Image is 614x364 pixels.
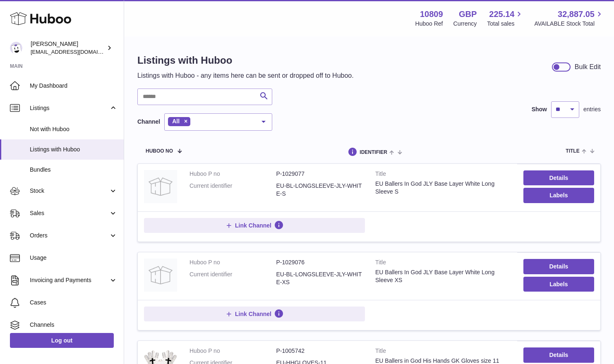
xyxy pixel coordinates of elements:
div: Bulk Edit [575,62,601,72]
dd: P-1029077 [276,170,363,178]
img: EU Ballers In God JLY Base Layer White Long Sleeve S [144,170,177,203]
span: 225.14 [489,9,514,20]
strong: Title [375,347,511,357]
a: Details [523,259,594,274]
dd: EU-BL-LONGSLEEVE-JLY-WHITE-S [276,182,363,198]
span: AVAILABLE Stock Total [534,20,604,28]
dt: Current identifier [189,271,276,286]
dd: P-1029076 [276,259,363,266]
h1: Listings with Huboo [137,54,354,67]
a: Log out [10,333,114,348]
span: entries [583,105,601,113]
dt: Huboo P no [189,170,276,178]
span: Stock [30,187,109,195]
span: 32,887.05 [558,9,595,20]
dt: Huboo P no [189,259,276,266]
button: Labels [523,188,594,203]
a: 32,887.05 AVAILABLE Stock Total [534,9,604,28]
strong: Title [375,259,511,268]
div: EU Ballers In God JLY Base Layer White Long Sleeve S [375,180,511,196]
span: Orders [30,232,109,239]
label: Show [532,105,547,113]
div: EU Ballers In God JLY Base Layer White Long Sleeve XS [375,268,511,284]
img: EU Ballers In God JLY Base Layer White Long Sleeve XS [144,259,177,292]
strong: GBP [459,9,477,20]
div: Currency [453,20,477,28]
span: identifier [360,150,387,155]
div: [PERSON_NAME] [31,40,105,56]
span: Usage [30,254,118,262]
span: All [172,118,180,125]
button: Labels [523,277,594,292]
strong: 10809 [420,9,443,20]
span: [EMAIL_ADDRESS][DOMAIN_NAME] [31,48,122,55]
button: Link Channel [144,307,365,321]
a: Details [523,170,594,185]
dt: Current identifier [189,182,276,198]
span: Cases [30,299,118,307]
span: Channels [30,321,118,329]
span: Not with Huboo [30,125,118,133]
span: title [566,148,579,154]
div: Huboo Ref [415,20,443,28]
span: Invoicing and Payments [30,276,109,284]
span: Total sales [487,20,524,28]
span: Link Channel [235,310,271,318]
label: Channel [137,118,160,126]
dd: EU-BL-LONGSLEEVE-JLY-WHITE-XS [276,271,363,286]
a: Details [523,347,594,362]
img: shop@ballersingod.com [10,42,22,54]
span: Listings with Huboo [30,146,118,153]
dt: Huboo P no [189,347,276,355]
p: Listings with Huboo - any items here can be sent or dropped off to Huboo. [137,71,354,80]
dd: P-1005742 [276,347,363,355]
span: Sales [30,209,109,217]
button: Link Channel [144,218,365,233]
span: My Dashboard [30,82,118,90]
a: 225.14 Total sales [487,9,524,28]
span: Bundles [30,166,118,174]
span: Link Channel [235,222,271,229]
strong: Title [375,170,511,180]
span: Huboo no [146,148,173,154]
span: Listings [30,104,109,112]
